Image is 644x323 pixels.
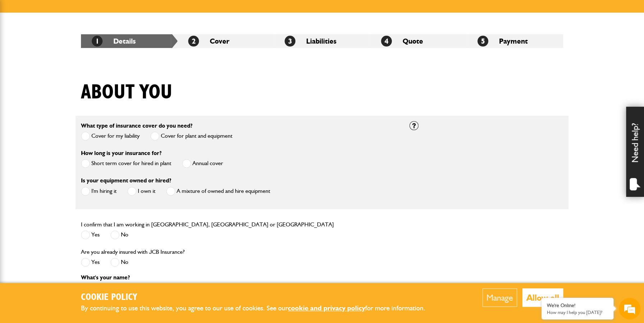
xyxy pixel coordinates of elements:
label: I'm hiring it [81,187,117,196]
span: 2 [188,36,199,47]
li: Cover [177,34,274,48]
label: I confirm that I am working in [GEOGRAPHIC_DATA], [GEOGRAPHIC_DATA] or [GEOGRAPHIC_DATA] [81,222,334,227]
h1: About you [81,80,172,105]
label: Yes [81,258,100,267]
span: 1 [92,36,103,47]
button: Manage [482,288,517,307]
label: Are you already insured with JCB Insurance? [81,249,185,255]
label: No [110,230,128,239]
li: Details [81,34,177,48]
h2: Cookie Policy [81,292,437,303]
p: How may I help you today? [547,310,608,315]
label: How long is your insurance for? [81,150,162,156]
span: 5 [477,36,488,47]
p: What's your name? [81,275,399,280]
label: A mixture of owned and hire equipment [166,187,270,196]
label: Is your equipment owned or hired? [81,178,171,183]
label: Cover for plant and equipment [150,132,232,141]
span: 4 [381,36,392,47]
label: Cover for my liability [81,132,140,141]
li: Liabilities [274,34,370,48]
p: By continuing to use this website, you agree to our use of cookies. See our for more information. [81,303,437,314]
li: Payment [467,34,563,48]
span: 3 [285,36,295,47]
label: No [110,258,128,267]
label: Short term cover for hired in plant [81,159,171,168]
div: We're Online! [547,302,608,309]
li: Quote [370,34,467,48]
button: Allow all [522,288,563,307]
label: Yes [81,230,100,239]
div: Need help? [626,107,644,197]
label: What type of insurance cover do you need? [81,123,192,129]
a: cookie and privacy policy [288,304,365,312]
label: I own it [127,187,155,196]
label: Annual cover [182,159,223,168]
